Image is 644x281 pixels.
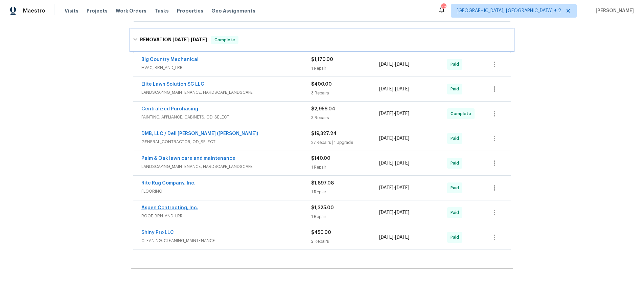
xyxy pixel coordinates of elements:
[211,7,255,14] span: Geo Assignments
[311,181,334,186] span: $1,897.08
[311,114,379,121] div: 3 Repairs
[457,7,561,14] span: [GEOGRAPHIC_DATA], [GEOGRAPHIC_DATA] + 2
[451,135,462,142] span: Paid
[451,61,462,68] span: Paid
[141,57,199,62] a: Big Country Mechanical
[379,110,409,117] span: -
[395,111,409,116] span: [DATE]
[379,135,409,142] span: -
[441,4,446,11] div: 42
[379,136,393,141] span: [DATE]
[379,62,393,67] span: [DATE]
[311,57,333,62] span: $1,170.00
[141,156,235,161] a: Palm & Oak lawn care and maintenance
[311,189,379,195] div: 1 Repair
[141,107,198,111] a: Centralized Purchasing
[593,7,634,14] span: [PERSON_NAME]
[212,37,238,43] span: Complete
[311,156,330,161] span: $140.00
[311,230,331,235] span: $450.00
[155,8,169,13] span: Tasks
[141,82,204,87] a: Elite Lawn Solution SC LLC
[395,210,409,215] span: [DATE]
[140,36,207,44] h6: RENOVATION
[191,37,207,42] span: [DATE]
[311,139,379,146] div: 27 Repairs | 1 Upgrade
[131,29,513,51] div: RENOVATION [DATE]-[DATE]Complete
[395,62,409,67] span: [DATE]
[141,230,174,235] a: Shiny Pro LLC
[116,7,146,14] span: Work Orders
[379,86,409,92] span: -
[141,206,198,210] a: Aspen Contracting, Inc.
[395,136,409,141] span: [DATE]
[311,65,379,72] div: 1 Repair
[451,110,474,117] span: Complete
[311,90,379,96] div: 3 Repairs
[379,185,409,191] span: -
[141,163,311,170] span: LANDSCAPING_MAINTENANCE, HARDSCAPE_LANDSCAPE
[23,7,45,14] span: Maestro
[451,185,462,191] span: Paid
[141,131,258,136] a: DMB, LLC / Dell [PERSON_NAME] ([PERSON_NAME])
[311,82,332,87] span: $400.00
[311,164,379,171] div: 1 Repair
[311,131,337,136] span: $19,327.24
[65,7,78,14] span: Visits
[379,111,393,116] span: [DATE]
[395,186,409,190] span: [DATE]
[379,61,409,68] span: -
[451,209,462,216] span: Paid
[451,86,462,92] span: Paid
[141,188,311,195] span: FLOORING
[311,238,379,245] div: 2 Repairs
[379,210,393,215] span: [DATE]
[379,186,393,190] span: [DATE]
[141,64,311,71] span: HVAC, BRN_AND_LRR
[87,7,108,14] span: Projects
[395,87,409,91] span: [DATE]
[395,235,409,240] span: [DATE]
[379,234,409,241] span: -
[141,138,311,145] span: GENERAL_CONTRACTOR, OD_SELECT
[311,206,334,210] span: $1,325.00
[311,107,335,111] span: $2,956.04
[379,87,393,91] span: [DATE]
[141,181,195,186] a: Rite Rug Company, Inc.
[172,37,189,42] span: [DATE]
[311,213,379,220] div: 1 Repair
[451,234,462,241] span: Paid
[379,209,409,216] span: -
[141,213,311,219] span: ROOF, BRN_AND_LRR
[379,235,393,240] span: [DATE]
[141,89,311,96] span: LANDSCAPING_MAINTENANCE, HARDSCAPE_LANDSCAPE
[141,114,311,121] span: PAINTING, APPLIANCE, CABINETS, OD_SELECT
[395,161,409,166] span: [DATE]
[379,160,409,167] span: -
[141,237,311,244] span: CLEANING, CLEANING_MAINTENANCE
[379,161,393,166] span: [DATE]
[172,37,207,42] span: -
[177,7,203,14] span: Properties
[451,160,462,167] span: Paid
